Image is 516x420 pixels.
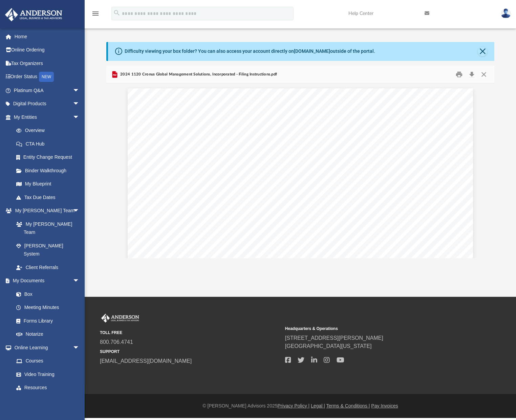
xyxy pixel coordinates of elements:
span: [STREET_ADDRESS][PERSON_NAME] [168,192,271,198]
button: Download [466,69,478,80]
a: My Documentsarrow_drop_down [5,274,86,288]
a: Forms Library [9,314,83,328]
i: menu [91,9,100,18]
a: Pay Invoices [371,403,398,408]
a: Tax Organizers [5,57,90,70]
span: arrow_drop_down [73,110,86,124]
a: [EMAIL_ADDRESS][DOMAIN_NAME] [100,358,192,364]
span: [DATE] [168,161,186,167]
a: Digital Productsarrow_drop_down [5,97,90,111]
a: Privacy Policy | [278,403,310,408]
a: Courses [9,354,86,368]
span: arrow_drop_down [73,204,86,218]
span: 2024 1120 Cronus Global Management Solutions, Incorporated - Filing Instructions.pdf [119,71,277,78]
a: [PERSON_NAME] System [9,239,86,261]
span: arrow_drop_down [73,394,86,408]
a: CTA Hub [9,137,90,151]
img: User Pic [501,8,511,18]
img: Anderson Advisors Platinum Portal [3,8,64,21]
div: NEW [39,72,54,82]
a: Entity Change Request [9,151,90,164]
a: Resources [9,381,86,395]
a: [DOMAIN_NAME] [294,48,330,54]
span: IRS, please sign, date, and return Form 8879-CORP to our office. We will then submit your electronic [168,254,420,260]
span: Cronus Global Management Solutions,: [168,217,267,222]
button: Print [452,69,466,80]
a: My [PERSON_NAME] Team [9,217,83,239]
button: Close [478,47,487,56]
a: menu [91,13,100,18]
small: SUPPORT [100,349,280,355]
a: Box [9,287,83,301]
span: arrow_drop_down [73,341,86,355]
a: Video Training [9,368,83,381]
a: Online Learningarrow_drop_down [5,341,86,354]
span: Cronus Global Management Solutions, [168,179,265,185]
div: Preview [106,66,495,258]
a: Home [5,30,90,43]
div: File preview [106,83,495,258]
a: Tax Due Dates [9,191,90,204]
div: Document Viewer [106,83,495,258]
a: Order StatusNEW [5,70,90,84]
div: Difficulty viewing your box folder? You can also access your account directly on outside of the p... [125,48,375,55]
span: [GEOGRAPHIC_DATA] [168,198,229,204]
div: © [PERSON_NAME] Advisors 2025 [85,402,516,410]
img: Anderson Advisors Platinum Portal [100,314,141,323]
a: Platinum Q&Aarrow_drop_down [5,84,90,97]
a: Billingarrow_drop_down [5,394,90,408]
small: TOLL FREE [100,330,280,336]
a: Overview [9,124,90,137]
a: Notarize [9,328,86,341]
span: Incorporated [168,185,200,191]
a: My [PERSON_NAME] Teamarrow_drop_down [5,204,86,218]
button: Close [478,69,490,80]
a: [STREET_ADDRESS][PERSON_NAME] [285,335,383,341]
span: 2025. [168,235,182,241]
a: Online Ordering [5,43,90,57]
a: My Blueprint [9,177,86,191]
a: Legal | [311,403,325,408]
a: Binder Walkthrough [9,164,90,177]
span: We have prepared and enclosed your 2024 Corporation income tax returns for the year ended [DATE], [168,229,424,235]
a: Client Referrals [9,261,86,274]
a: Meeting Minutes [9,301,86,314]
span: arrow_drop_down [73,84,86,97]
span: arrow_drop_down [73,274,86,288]
i: search [113,9,121,17]
a: My Entitiesarrow_drop_down [5,110,90,124]
small: Headquarters & Operations [285,326,466,332]
a: Terms & Conditions | [326,403,370,408]
a: [GEOGRAPHIC_DATA][US_STATE] [285,343,372,349]
span: This return has been prepared for electronic filing. If you wish to have it transmitted electroni... [168,248,426,253]
span: arrow_drop_down [73,97,86,111]
a: 800.706.4741 [100,339,133,345]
